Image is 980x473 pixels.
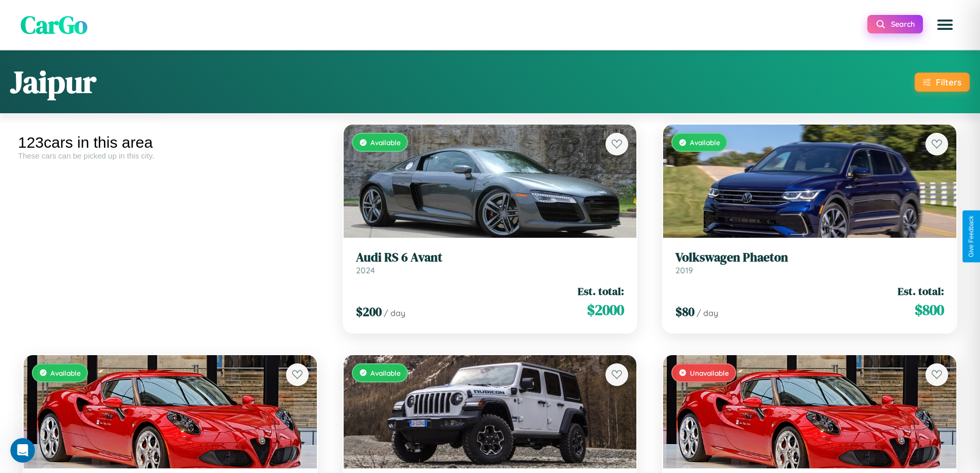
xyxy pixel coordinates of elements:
[867,15,923,33] button: Search
[587,300,624,320] span: $ 2000
[356,265,375,275] span: 2024
[370,369,401,377] span: Available
[18,151,323,160] div: These cars can be picked up in this city.
[18,134,323,151] div: 123 cars in this area
[21,8,87,42] span: CarGo
[675,250,944,265] h3: Volkswagen Phaeton
[898,284,944,299] span: Est. total:
[356,303,382,320] span: $ 200
[384,308,405,318] span: / day
[578,284,624,299] span: Est. total:
[50,369,81,377] span: Available
[915,73,970,92] button: Filters
[915,300,944,320] span: $ 800
[968,216,975,257] div: Give Feedback
[697,308,718,318] span: / day
[936,77,961,87] div: Filters
[690,369,729,377] span: Unavailable
[356,250,625,275] a: Audi RS 6 Avant2024
[10,438,35,463] iframe: Intercom live chat
[675,303,694,320] span: $ 80
[370,138,401,147] span: Available
[931,10,959,39] button: Open menu
[891,20,915,29] span: Search
[675,250,944,275] a: Volkswagen Phaeton2019
[356,250,625,265] h3: Audi RS 6 Avant
[675,265,693,275] span: 2019
[690,138,720,147] span: Available
[10,61,96,103] h1: Jaipur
